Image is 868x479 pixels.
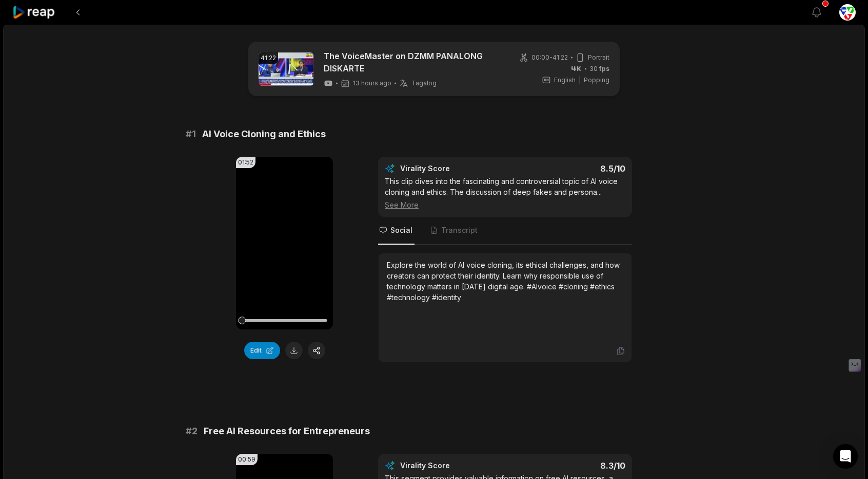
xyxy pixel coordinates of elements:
[387,260,623,303] div: Explore the world of AI voice cloning, its ethical challenges, and how creators can protect their...
[324,50,501,75] a: The VoiceMaster on DZMM PANALONG DISKARTE
[236,157,333,329] video: Your browser does not support mp4 format.
[385,199,625,210] div: See More
[204,424,370,438] span: Free AI Resources for Entrepreneurs
[390,225,412,235] span: Social
[186,127,196,141] span: # 1
[186,424,198,438] span: # 2
[599,65,609,72] span: fps
[589,64,609,73] span: 30
[353,79,391,87] span: 13 hours ago
[588,53,609,62] span: Portrait
[411,79,437,87] span: Tagalog
[378,217,632,245] nav: Tabs
[400,460,510,471] div: Virality Score
[385,176,625,210] div: This clip dives into the fascinating and controversial topic of AI voice cloning and ethics. The ...
[516,460,626,471] div: 8.3 /10
[441,225,478,235] span: Transcript
[584,76,609,85] span: Popping
[833,444,858,469] div: Open Intercom Messenger
[554,76,576,85] span: English
[531,53,568,62] span: 00:00 - 41:22
[202,127,326,141] span: AI Voice Cloning and Ethics
[244,342,280,359] button: Edit
[579,76,581,85] span: |
[400,163,510,174] div: Virality Score
[516,163,626,174] div: 8.5 /10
